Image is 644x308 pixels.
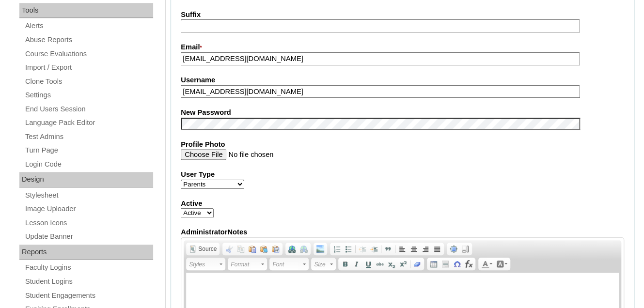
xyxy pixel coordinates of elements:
a: Block Quote [382,244,394,254]
a: Styles [186,258,225,270]
a: Center [408,244,420,254]
a: Format [228,258,267,270]
a: Add Image [314,244,326,254]
a: Course Evaluations [24,48,153,60]
label: User Type [181,169,624,180]
a: Paste [247,244,258,254]
a: Subscript [386,259,397,269]
a: Insert/Remove Numbered List [331,244,343,254]
a: Login Code [24,158,153,170]
a: Test Admins [24,131,153,143]
div: Reports [19,245,153,260]
a: Copy [235,244,247,254]
a: Cut [223,244,235,254]
a: Strike Through [374,259,386,269]
a: Source [187,244,219,254]
a: Turn Page [24,144,153,156]
a: Align Left [396,244,408,254]
a: Paste as plain text [258,244,270,254]
a: Faculty Logins [24,262,153,274]
a: Link [286,244,298,254]
a: Background Color [494,259,509,269]
a: End Users Session [24,103,153,115]
a: Justify [431,244,443,254]
a: Align Right [420,244,431,254]
a: Decrease Indent [357,244,368,254]
span: Source [197,245,217,253]
div: Design [19,172,153,187]
a: Stylesheet [24,189,153,201]
a: Update Banner [24,231,153,243]
a: Underline [362,259,374,269]
a: Insert Horizontal Line [440,259,451,269]
a: Size [311,258,336,270]
span: Size [314,259,329,270]
label: Username [181,75,624,85]
a: Bold [339,259,351,269]
a: Font [269,258,309,270]
a: Lesson Icons [24,217,153,229]
a: Table [428,259,440,269]
a: Insert/Remove Bulleted List [343,244,354,254]
label: Suffix [181,10,624,20]
a: Unlink [298,244,310,254]
a: Student Engagements [24,290,153,302]
span: Format [231,259,260,270]
a: Alerts [24,20,153,32]
label: AdministratorNotes [181,227,624,237]
label: Active [181,199,624,209]
label: New Password [181,108,624,118]
a: Superscript [397,259,409,269]
a: Insert Equation [463,259,474,269]
a: Italic [351,259,362,269]
a: Image Uploader [24,203,153,215]
a: Maximize [448,244,459,254]
a: Import / Export [24,62,153,74]
a: Abuse Reports [24,34,153,46]
a: Increase Indent [368,244,380,254]
span: Styles [189,259,218,270]
a: Show Blocks [459,244,471,254]
a: Language Pack Editor [24,117,153,129]
div: Tools [19,3,153,18]
a: Clone Tools [24,76,153,88]
span: Font [272,259,301,270]
a: Remove Format [411,259,423,269]
a: Paste from Word [270,244,282,254]
a: Student Logins [24,276,153,288]
label: Profile Photo [181,139,624,150]
a: Settings [24,89,153,101]
label: Email [181,42,624,53]
a: Insert Special Character [451,259,463,269]
a: Text Color [479,259,494,269]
